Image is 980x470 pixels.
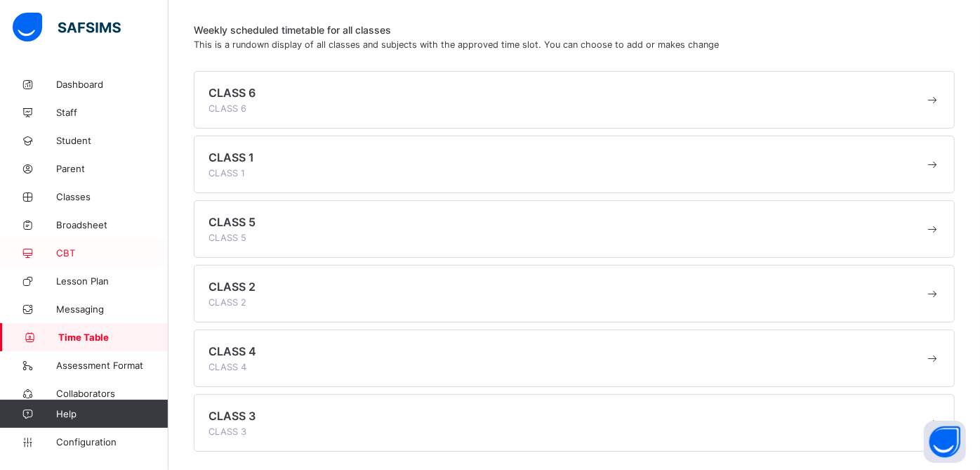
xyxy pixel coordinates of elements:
[194,24,948,36] span: Weekly scheduled timetable for all classes
[208,426,246,437] span: CLASS 3
[208,362,246,372] span: CLASS 4
[208,86,256,100] span: CLASS 6
[208,103,246,114] span: CLASS 6
[208,168,245,178] span: CLASS 1
[56,360,168,371] span: Assessment Format
[56,163,168,174] span: Parent
[56,303,168,315] span: Messaging
[208,233,246,243] span: CLASS 5
[13,13,121,42] img: safsims
[58,332,168,343] span: Time Table
[194,39,719,50] span: This is a rundown display of all classes and subjects with the approved time slot. You can choose...
[56,275,168,287] span: Lesson Plan
[208,409,256,423] span: CLASS 3
[924,421,966,463] button: Open asap
[208,150,254,164] span: CLASS 1
[56,436,168,448] span: Configuration
[56,79,168,90] span: Dashboard
[56,191,168,202] span: Classes
[56,247,168,259] span: CBT
[208,215,256,229] span: CLASS 5
[208,344,256,358] span: CLASS 4
[56,388,168,399] span: Collaborators
[56,408,168,419] span: Help
[56,219,168,230] span: Broadsheet
[56,135,168,146] span: Student
[208,297,246,308] span: CLASS 2
[208,280,256,294] span: CLASS 2
[56,107,168,118] span: Staff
